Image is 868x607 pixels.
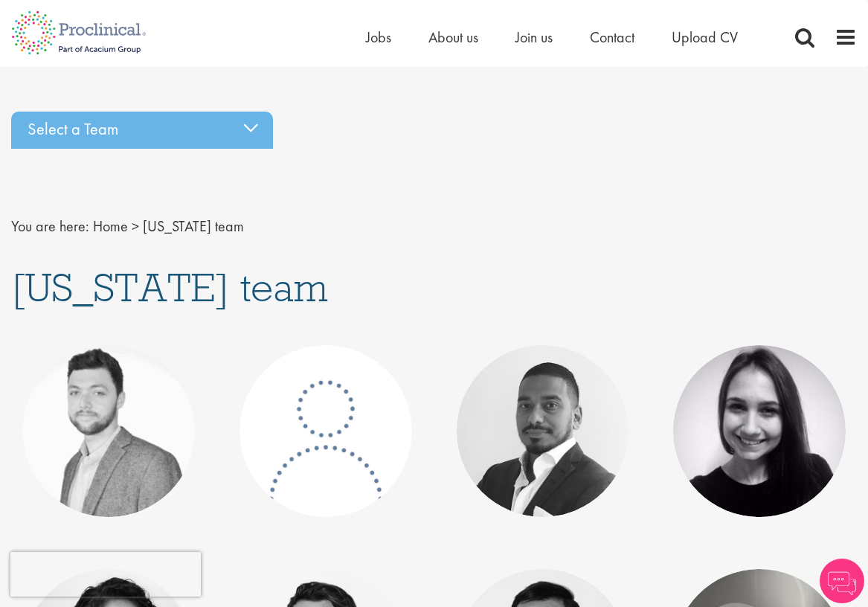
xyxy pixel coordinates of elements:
a: Join us [515,28,553,47]
a: Jobs [366,28,391,47]
iframe: reCAPTCHA [10,552,201,597]
a: About us [428,28,478,47]
span: [US_STATE] team [143,216,244,236]
a: Contact [590,28,634,47]
img: Chatbot [820,559,864,603]
div: Select a Team [11,112,273,149]
span: [US_STATE] team [11,262,328,312]
span: You are here: [11,216,89,236]
a: Upload CV [672,28,738,47]
a: breadcrumb link [93,216,128,236]
span: > [132,216,139,236]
